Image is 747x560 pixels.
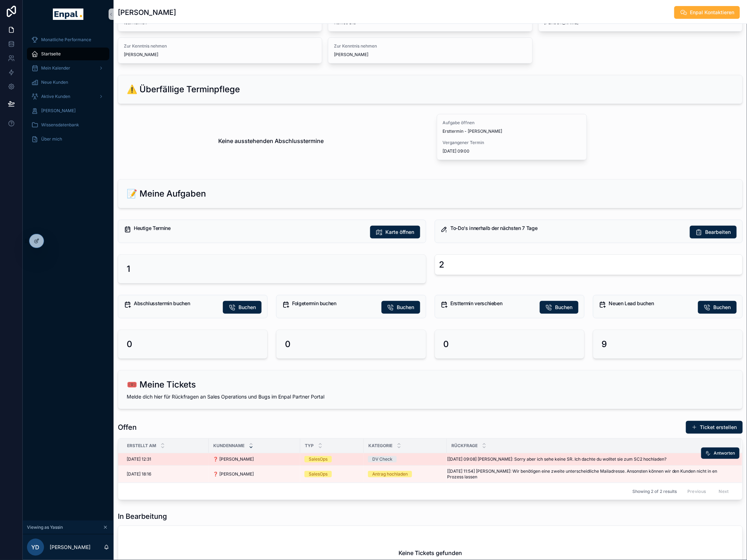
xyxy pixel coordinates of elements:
[127,394,324,400] span: Melde dich hier für Rückfragen an Sales Operations und Bugs im Enpal Partner Portal
[451,443,478,449] span: Rückfrage
[334,52,526,57] span: [PERSON_NAME]
[292,301,375,306] h5: Folgetermin buchen
[223,301,262,314] button: Buchen
[397,304,414,311] span: Buchen
[127,456,151,462] span: [DATE] 12:31
[305,443,314,449] span: Typ
[213,471,254,477] span: ❓ [PERSON_NAME]
[690,9,734,16] span: Enpal Kontaktieren
[213,471,296,477] a: ❓ [PERSON_NAME]
[381,301,420,314] button: Buchen
[127,456,204,462] a: [DATE] 12:31
[714,450,735,456] span: Antworten
[540,301,578,314] button: Buchen
[368,471,443,477] a: Antrag hochladen
[23,28,114,155] div: scrollable content
[443,140,581,146] span: Vergangener Termin
[439,259,445,270] div: 2
[674,6,740,19] button: Enpal Kontaktieren
[53,9,83,20] img: App logo
[127,263,130,275] h2: 1
[238,304,256,311] span: Buchen
[555,304,573,311] span: Buchen
[213,456,296,462] a: ❓ [PERSON_NAME]
[609,301,692,306] h5: Neuen Lead buchen
[41,136,62,142] span: Über mich
[701,448,740,459] button: Antworten
[127,443,156,449] span: Erstellt am
[50,544,90,551] p: [PERSON_NAME]
[372,456,392,462] div: DV Check
[698,301,737,314] button: Buchen
[27,90,109,103] a: Aktive Kunden
[41,37,91,43] span: Monatliche Performance
[118,37,322,64] a: Zur Kenntnis nehmen[PERSON_NAME]
[27,104,109,117] a: [PERSON_NAME]
[690,226,737,238] button: Bearbeiten
[451,226,685,231] h5: To-Do's innerhalb der nächsten 7 Tage
[370,226,420,238] button: Karte öffnen
[118,511,167,521] h1: In Bearbeitung
[124,52,316,57] span: [PERSON_NAME]
[118,422,137,432] h1: Offen
[27,33,109,46] a: Monatliche Performance
[27,133,109,146] a: Über mich
[127,471,151,477] span: [DATE] 18:16
[602,339,607,350] h2: 9
[27,48,109,60] a: Startseite
[285,339,291,350] h2: 0
[443,148,581,154] span: [DATE] 09:00
[447,456,733,462] a: [[DATE] 09:08] [PERSON_NAME]: Sorry aber ich sehe keine SR. Ich dachte du wolltet sie zum SC2 hoc...
[127,188,206,199] h2: 📝 Meine Aufgaben
[27,119,109,131] a: Wissensdatenbank
[386,229,414,236] span: Karte öffnen
[27,62,109,75] a: Mein Kalender
[41,65,70,71] span: Mein Kalender
[447,456,666,462] span: [[DATE] 09:08] [PERSON_NAME]: Sorry aber ich sehe keine SR. Ich dachte du wolltet sie zum SC2 hoc...
[41,94,70,99] span: Aktive Kunden
[443,120,581,126] span: Aufgabe öffnen
[714,304,731,311] span: Buchen
[32,543,40,551] span: YD
[118,7,176,17] h1: [PERSON_NAME]
[444,339,449,350] h2: 0
[632,489,677,494] span: Showing 2 of 2 results
[304,456,359,462] a: SalesOps
[124,43,316,49] span: Zur Kenntnis nehmen
[127,471,204,477] a: [DATE] 18:16
[447,468,733,480] a: [[DATE] 11:54] [PERSON_NAME]: Wir benötigen eine zweite unterscheidliche Mailadresse. Ansonsten k...
[443,128,581,134] span: Ersttermin - [PERSON_NAME]
[686,421,743,434] button: Ticket erstellen
[41,79,68,85] span: Neue Kunden
[451,301,534,306] h5: Ersttermin verschieben
[372,471,408,477] div: Antrag hochladen
[437,114,587,160] a: Aufgabe öffnenErsttermin - [PERSON_NAME]Vergangener Termin[DATE] 09:00
[41,51,61,57] span: Startseite
[27,76,109,89] a: Neue Kunden
[134,301,217,306] h5: Abschlusstermin buchen
[213,456,254,462] span: ❓ [PERSON_NAME]
[134,226,364,231] h5: Heutige Termine
[127,84,240,95] h2: ⚠️ Überfällige Terminpflege
[399,549,462,557] h2: Keine Tickets gefunden
[304,471,359,477] a: SalesOps
[127,339,132,350] h2: 0
[27,525,63,530] span: Viewing as Yassin
[218,137,324,145] h2: Keine ausstehenden Abschlusstermine
[368,443,392,449] span: Kategorie
[309,471,328,477] div: SalesOps
[334,43,526,49] span: Zur Kenntnis nehmen
[41,108,76,114] span: [PERSON_NAME]
[368,456,443,462] a: DV Check
[705,229,731,236] span: Bearbeiten
[328,37,532,64] a: Zur Kenntnis nehmen[PERSON_NAME]
[127,379,196,390] h2: 🎟️ Meine Tickets
[213,443,245,449] span: Kundenname
[41,122,79,128] span: Wissensdatenbank
[309,456,328,462] div: SalesOps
